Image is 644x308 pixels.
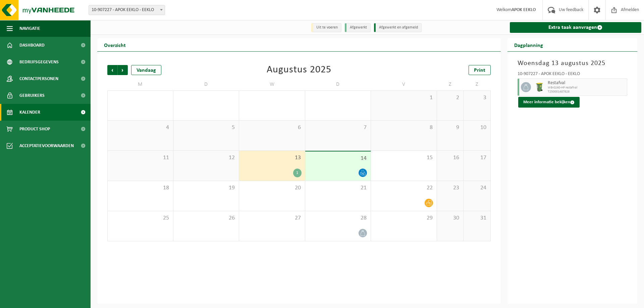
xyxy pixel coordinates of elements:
span: Vorige [107,65,117,75]
span: 3 [467,94,487,102]
span: Dashboard [19,37,45,54]
li: Afgewerkt en afgemeld [374,23,422,32]
span: 20 [243,184,302,192]
button: Meer informatie bekijken [518,97,580,108]
span: 13 [243,154,302,162]
span: 19 [177,184,236,192]
span: 17 [467,154,487,162]
td: V [371,78,437,90]
span: 5 [177,124,236,131]
span: 4 [111,124,170,131]
span: 16 [440,154,460,162]
li: Uit te voeren [311,23,341,32]
h2: Overzicht [97,38,132,51]
span: 29 [374,214,433,222]
span: Acceptatievoorwaarden [19,137,74,154]
span: Print [474,68,485,73]
td: M [107,78,173,90]
h3: Woensdag 13 augustus 2025 [518,58,628,68]
span: 31 [467,214,487,222]
span: 9 [440,124,460,131]
span: Product Shop [19,121,50,137]
span: T250001487828 [548,90,626,94]
td: W [239,78,305,90]
td: Z [437,78,464,90]
span: Navigatie [19,20,40,37]
div: Augustus 2025 [267,65,331,75]
span: 26 [177,214,236,222]
span: 7 [309,124,368,131]
div: 1 [293,169,302,177]
span: 8 [374,124,433,131]
span: 25 [111,214,170,222]
img: WB-0240-HPE-GN-50 [534,82,544,92]
span: 6 [243,124,302,131]
span: 23 [440,184,460,192]
a: Print [469,65,491,75]
span: 10 [467,124,487,131]
li: Afgewerkt [345,23,371,32]
span: 24 [467,184,487,192]
span: Bedrijfsgegevens [19,54,59,70]
h2: Dagplanning [507,38,550,51]
td: D [305,78,371,90]
td: D [173,78,239,90]
div: Vandaag [131,65,161,75]
span: 15 [374,154,433,162]
span: 10-907227 - APOK EEKLO - EEKLO [89,5,165,15]
span: 12 [177,154,236,162]
span: 30 [440,214,460,222]
span: 14 [309,155,368,162]
span: 28 [309,214,368,222]
span: 11 [111,154,170,162]
td: Z [464,78,490,90]
span: Gebruikers [19,87,45,104]
span: 27 [243,214,302,222]
span: 21 [309,184,368,192]
span: WB-0240-HP restafval [548,86,626,90]
span: 1 [374,94,433,102]
span: Contactpersonen [19,70,58,87]
span: 10-907227 - APOK EEKLO - EEKLO [89,5,165,15]
span: Restafval [548,80,626,86]
div: 10-907227 - APOK EEKLO - EEKLO [518,72,628,78]
span: Kalender [19,104,40,121]
strong: APOK EEKLO [512,7,536,12]
span: 22 [374,184,433,192]
a: Extra taak aanvragen [510,22,642,33]
span: 18 [111,184,170,192]
span: 2 [440,94,460,102]
span: Volgende [118,65,128,75]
